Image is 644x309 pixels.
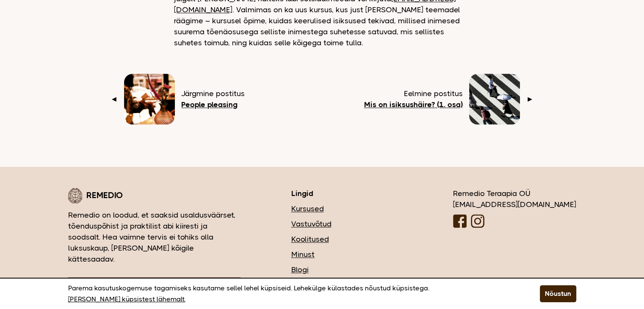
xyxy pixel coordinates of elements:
img: Inimesed ületamas ülekäigurada [469,74,520,124]
div: Remedio Teraapia OÜ [453,188,576,231]
a: Koolitused [291,234,402,245]
a: Kursused [291,203,402,214]
span: Järgmine postitus [181,88,245,99]
img: Facebooki logo [453,214,467,228]
button: Nõustun [540,285,576,302]
img: Instagrammi logo [471,214,484,228]
p: Remedio on loodud, et saaksid usaldusväärset, tõenduspõhist ja praktilist abi kiiresti ja soodsal... [68,210,240,265]
a: Eelmine postitus Mis on isiksushäire? (1. osa) ► [364,74,534,124]
span: ► [526,94,534,105]
b: Mis on isiksushäire? (1. osa) [364,100,463,109]
b: People pleasing [181,100,238,109]
img: Roosad lilled vaasis [124,74,175,124]
img: Remedio logo [68,188,82,203]
a: Blogi [291,264,402,275]
a: Vastuvõtud [291,218,402,229]
a: ◄ Järgmine postitus People pleasing [111,74,245,124]
h3: Lingid [291,188,402,199]
a: [PERSON_NAME] küpsistest lähemalt. [68,294,185,305]
span: Eelmine postitus [364,88,463,99]
span: ◄ [111,94,118,105]
p: Parema kasutuskogemuse tagamiseks kasutame sellel lehel küpsiseid. Lehekülge külastades nõustud k... [68,283,519,305]
div: [EMAIL_ADDRESS][DOMAIN_NAME] [453,199,576,210]
a: Minust [291,249,402,260]
div: Remedio [68,188,240,203]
